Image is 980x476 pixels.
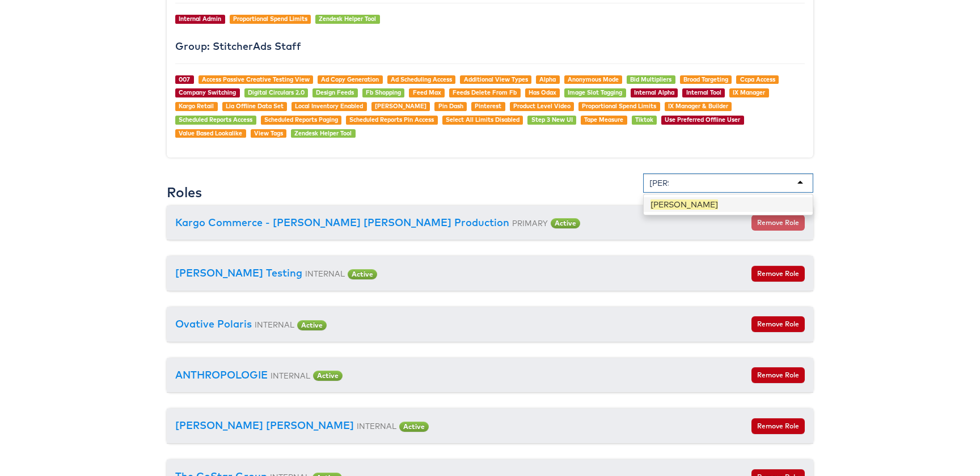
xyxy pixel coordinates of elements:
[264,116,338,124] a: Scheduled Reports Paging
[751,215,805,231] button: Remove Role
[399,422,429,432] span: Active
[686,88,721,96] a: Internal Tool
[175,419,354,432] a: [PERSON_NAME] [PERSON_NAME]
[366,88,401,96] a: Fb Shopping
[305,269,345,278] small: INTERNAL
[175,41,805,52] h4: Group: StitcherAds Staff
[650,199,718,210] span: [PERSON_NAME]
[551,218,580,228] span: Active
[751,367,805,383] button: Remove Role
[649,177,669,189] input: Add user to company...
[179,15,221,23] a: Internal Admin
[453,88,517,96] a: Feeds Delete From Fb
[175,266,302,279] a: [PERSON_NAME] Testing
[529,88,556,96] a: Has Odax
[321,75,379,83] a: Ad Copy Generation
[531,116,573,124] a: Step 3 New UI
[438,102,463,110] a: Pin Dash
[348,269,377,279] span: Active
[357,421,396,431] small: INTERNAL
[740,75,775,83] a: Ccpa Access
[539,75,556,83] a: Alpha
[179,129,242,137] a: Value Based Lookalike
[475,102,501,110] a: Pinterest
[413,88,441,96] a: Feed Max
[683,75,728,83] a: Broad Targeting
[297,320,327,330] span: Active
[375,102,426,110] a: [PERSON_NAME]
[634,88,674,96] a: Internal Alpha
[233,15,307,23] a: Proportional Spend Limits
[254,129,283,137] a: View Tags
[313,371,343,381] span: Active
[167,185,202,199] h3: Roles
[271,371,310,380] small: INTERNAL
[179,75,190,83] a: 007
[512,218,548,228] small: PRIMARY
[202,75,310,83] a: Access Passive Creative Testing View
[668,102,728,110] a: IX Manager & Builder
[179,116,252,124] a: Scheduled Reports Access
[349,116,434,124] a: Scheduled Reports Pin Access
[295,102,363,110] a: Local Inventory Enabled
[179,102,214,110] a: Kargo Retail
[568,75,619,83] a: Anonymous Mode
[751,418,805,434] button: Remove Role
[319,15,376,23] a: Zendesk Helper Tool
[248,88,305,96] a: Digital Circulars 2.0
[513,102,571,110] a: Product Level Video
[630,75,671,83] a: Bid Multipliers
[226,102,284,110] a: Lia Offline Data Set
[391,75,452,83] a: Ad Scheduling Access
[446,116,519,124] a: Select All Limits Disabled
[175,368,268,381] a: ANTHROPOLOGIE
[733,88,765,96] a: IX Manager
[464,75,528,83] a: Additional View Types
[582,102,656,110] a: Proportional Spend Limits
[665,116,740,124] a: Use Preferred Offline User
[255,320,294,329] small: INTERNAL
[751,316,805,332] button: Remove Role
[751,266,805,282] button: Remove Role
[635,116,653,124] a: Tiktok
[584,116,623,124] a: Tape Measure
[568,88,622,96] a: Image Slot Tagging
[179,88,236,96] a: Company Switching
[316,88,354,96] a: Design Feeds
[175,216,509,229] a: Kargo Commerce - [PERSON_NAME] [PERSON_NAME] Production
[294,129,352,137] a: Zendesk Helper Tool
[175,317,252,330] a: Ovative Polaris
